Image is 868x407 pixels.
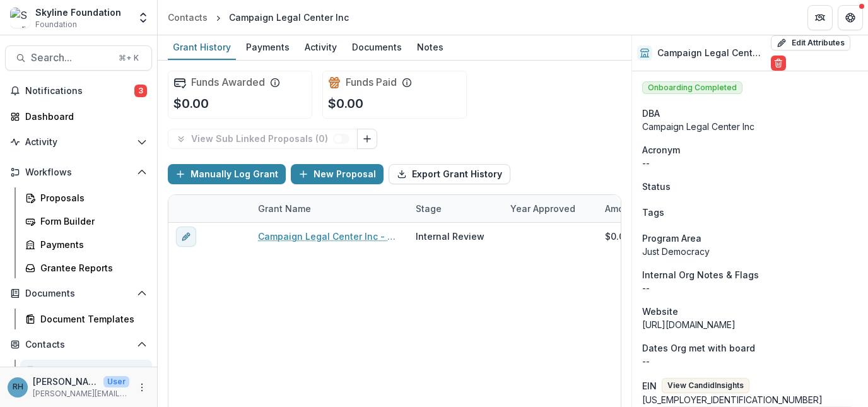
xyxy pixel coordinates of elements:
[103,376,129,387] p: User
[168,38,236,56] div: Grant History
[191,76,265,88] h2: Funds Awarded
[662,378,749,393] button: View CandidInsights
[5,45,152,71] button: Search...
[40,261,142,274] div: Grantee Reports
[168,129,358,149] button: View Sub Linked Proposals (0)
[597,195,692,222] div: Amount Awarded
[250,195,408,222] div: Grant Name
[40,215,142,228] div: Form Builder
[408,195,503,222] div: Stage
[40,238,142,251] div: Payments
[389,164,510,184] button: Export Grant History
[134,5,152,30] button: Open entity switcher
[25,86,134,97] span: Notifications
[168,164,286,184] button: Manually Log Grant
[642,81,742,94] span: Onboarding Completed
[35,6,121,19] div: Skyline Foundation
[5,162,152,182] button: Open Workflows
[657,48,766,59] h2: Campaign Legal Center Inc
[173,94,209,113] p: $0.00
[134,85,147,97] span: 3
[771,35,850,50] button: Edit Attributes
[416,230,484,243] div: Internal Review
[20,360,152,380] a: Grantees
[20,234,152,255] a: Payments
[642,341,755,355] span: Dates Org met with board
[31,52,111,64] span: Search...
[642,120,858,133] div: Campaign Legal Center Inc
[258,230,401,243] a: Campaign Legal Center Inc - 2025 - New Application
[642,319,736,330] a: [URL][DOMAIN_NAME]
[176,227,196,247] button: edit
[807,5,833,30] button: Partners
[642,143,680,156] span: Acronym
[10,8,30,28] img: Skyline Foundation
[642,268,759,281] span: Internal Org Notes & Flags
[642,355,858,368] p: --
[5,334,152,355] button: Open Contacts
[346,76,397,88] h2: Funds Paid
[503,202,583,215] div: Year approved
[40,191,142,204] div: Proposals
[300,38,342,56] div: Activity
[605,230,630,243] div: $0.00
[25,288,132,299] span: Documents
[5,132,152,152] button: Open Activity
[250,202,319,215] div: Grant Name
[40,363,142,377] div: Grantees
[642,245,858,258] p: Just Democracy
[300,35,342,60] a: Activity
[25,167,132,178] span: Workflows
[163,8,213,27] a: Contacts
[5,81,152,101] button: Notifications3
[642,180,671,193] span: Status
[328,94,363,113] p: $0.00
[35,19,77,30] span: Foundation
[116,51,141,65] div: ⌘ + K
[25,137,132,148] span: Activity
[241,35,295,60] a: Payments
[229,11,349,24] div: Campaign Legal Center Inc
[357,129,377,149] button: Link Grants
[191,134,333,145] p: View Sub Linked Proposals ( 0 )
[347,38,407,56] div: Documents
[163,8,354,27] nav: breadcrumb
[13,383,23,391] div: Roxanne Hanson
[642,232,701,245] span: Program Area
[20,211,152,232] a: Form Builder
[291,164,384,184] button: New Proposal
[642,107,660,120] span: DBA
[25,339,132,350] span: Contacts
[412,35,449,60] a: Notes
[33,375,98,388] p: [PERSON_NAME]
[20,187,152,208] a: Proposals
[5,283,152,304] button: Open Documents
[642,156,858,170] p: --
[168,35,236,60] a: Grant History
[408,202,449,215] div: Stage
[838,5,863,30] button: Get Help
[642,281,858,295] p: --
[642,379,657,392] p: EIN
[33,388,129,399] p: [PERSON_NAME][EMAIL_ADDRESS][DOMAIN_NAME]
[168,11,208,24] div: Contacts
[134,380,150,395] button: More
[642,206,664,219] span: Tags
[25,110,142,123] div: Dashboard
[20,257,152,278] a: Grantee Reports
[771,56,786,71] button: Delete
[412,38,449,56] div: Notes
[597,202,687,215] div: Amount Awarded
[347,35,407,60] a: Documents
[503,195,597,222] div: Year approved
[642,305,678,318] span: Website
[241,38,295,56] div: Payments
[40,312,142,326] div: Document Templates
[5,106,152,127] a: Dashboard
[642,393,858,406] div: [US_EMPLOYER_IDENTIFICATION_NUMBER]
[20,309,152,329] a: Document Templates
